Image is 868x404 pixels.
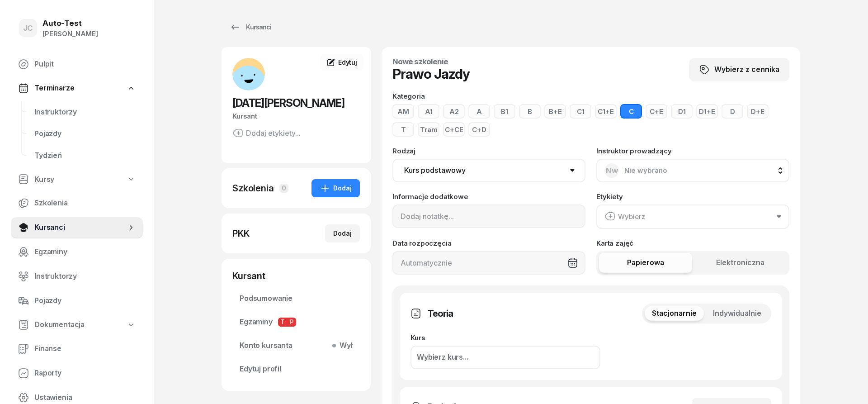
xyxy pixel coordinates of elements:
span: Konto kursanta [240,340,353,352]
div: Szkolenia [232,182,274,195]
button: D1 [671,104,693,119]
div: Kursanci [230,22,271,33]
span: Wył [336,340,353,352]
a: Egzaminy [11,241,143,263]
a: Kursy [11,169,143,190]
a: Pulpit [11,53,143,75]
div: Dodaj [333,228,352,239]
a: Raporty [11,362,143,384]
span: Nie wybrano [624,166,667,175]
span: Instruktorzy [34,271,136,282]
button: C [620,104,642,119]
span: 0 [279,184,288,193]
button: Dodaj [325,224,360,242]
a: Tydzień [27,145,143,166]
span: Wybierz z cennika [714,64,779,76]
span: [DATE][PERSON_NAME] [232,96,344,109]
button: Indywidualnie [706,306,769,321]
button: Wybierz z cennika [689,58,789,81]
span: Nw [606,167,618,175]
span: Raporty [34,367,136,379]
button: AM [392,104,414,119]
button: A [468,104,490,119]
span: Pojazdy [34,128,136,140]
div: Kursant [232,110,360,122]
a: Edytuj profil [232,358,360,380]
span: Instruktorzy [34,106,136,118]
button: NwNie wybrano [596,159,789,182]
a: Instruktorzy [27,101,143,123]
span: Elektroniczna [716,257,764,269]
a: EgzaminyTP [232,311,360,333]
div: Kursant [232,270,360,282]
h1: Prawo Jazdy [392,66,470,82]
span: Pojazdy [34,295,136,307]
button: Stacjonarnie [645,306,704,321]
button: C+E [646,104,667,119]
a: Pojazdy [11,290,143,312]
button: Papierowa [599,253,692,273]
span: P [287,318,296,327]
span: Kursy [34,174,54,185]
div: Auto-Test [42,19,98,27]
span: Egzaminy [240,316,353,328]
span: Szkolenia [34,197,136,209]
h3: Teoria [428,306,453,321]
button: B [519,104,541,119]
span: Edytuj profil [240,363,353,375]
a: Edytuj [320,54,363,71]
span: Ustawienia [34,392,136,404]
span: JC [23,24,33,32]
a: Finanse [11,338,143,360]
a: Kursanci [222,18,279,36]
button: A2 [443,104,465,119]
div: Dodaj [320,183,352,194]
span: Pulpit [34,58,136,70]
a: Szkolenia [11,192,143,214]
span: Podsumowanie [240,293,353,304]
span: T [278,318,287,327]
button: B+E [544,104,566,119]
a: Podsumowanie [232,288,360,309]
a: Dokumentacja [11,314,143,335]
button: D1+E [696,104,718,119]
button: D [722,104,743,119]
a: Pojazdy [27,123,143,145]
input: Dodaj notatkę... [392,204,585,228]
span: Papierowa [627,257,664,269]
button: Wybierz [596,204,789,229]
div: Wybierz kurs... [417,352,468,363]
span: Egzaminy [34,246,136,258]
a: Konto kursantaWył [232,335,360,356]
button: Elektroniczna [694,253,787,273]
div: Wybierz [604,211,645,223]
span: Dokumentacja [34,319,85,331]
button: C+D [468,122,490,137]
span: Kursanci [34,222,127,233]
button: C1+E [595,104,617,119]
button: B1 [494,104,515,119]
button: Dodaj [311,179,360,197]
span: Edytuj [338,58,357,66]
button: Tram [418,122,439,137]
button: C+CE [443,122,465,137]
button: Dodaj etykiety... [232,128,301,138]
span: Indywidualnie [713,308,761,319]
a: Instruktorzy [11,266,143,287]
span: Stacjonarnie [652,308,697,319]
button: D+E [747,104,769,119]
div: [PERSON_NAME] [42,28,98,40]
a: Kursanci [11,217,143,238]
span: Tydzień [34,150,136,162]
button: A1 [418,104,439,119]
div: PKK [232,227,250,240]
span: Terminarze [34,82,74,94]
span: Finanse [34,343,136,355]
button: T [392,122,414,137]
a: Terminarze [11,78,143,99]
h4: Nowe szkolenie [392,58,470,66]
button: C1 [570,104,591,119]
